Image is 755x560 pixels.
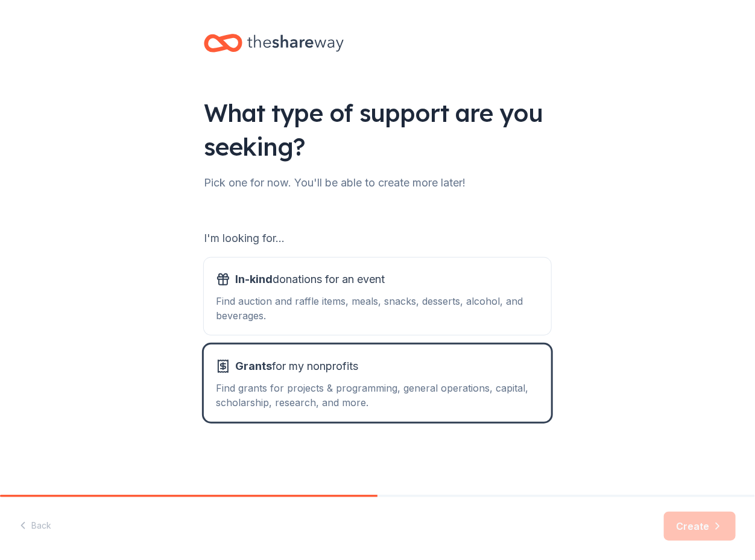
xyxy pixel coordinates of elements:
div: Find grants for projects & programming, general operations, capital, scholarship, research, and m... [216,381,539,410]
span: Grants [235,360,272,372]
div: What type of support are you seeking? [204,96,551,164]
div: Find auction and raffle items, meals, snacks, desserts, alcohol, and beverages. [216,294,539,323]
span: for my nonprofits [235,357,358,376]
span: In-kind [235,273,273,285]
div: I'm looking for... [204,229,551,248]
button: In-kinddonations for an eventFind auction and raffle items, meals, snacks, desserts, alcohol, and... [204,258,551,335]
div: Pick one for now. You'll be able to create more later! [204,173,551,192]
button: Grantsfor my nonprofitsFind grants for projects & programming, general operations, capital, schol... [204,345,551,422]
span: donations for an event [235,270,385,289]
